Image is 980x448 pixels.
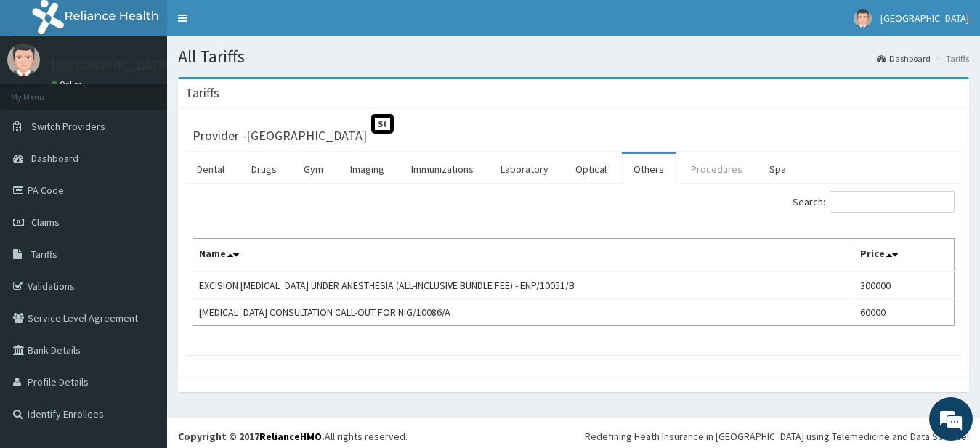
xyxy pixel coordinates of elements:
[193,299,854,326] td: [MEDICAL_DATA] CONSULTATION CALL-OUT FOR NIG/10086/A
[193,239,854,272] th: Name
[489,154,560,184] a: Laboratory
[854,299,954,326] td: 60000
[178,430,325,443] strong: Copyright © 2017 .
[758,154,798,184] a: Spa
[292,154,335,184] a: Gym
[880,12,969,25] span: [GEOGRAPHIC_DATA]
[185,86,219,99] h3: Tariffs
[31,248,57,261] span: Tariffs
[339,154,396,184] a: Imaging
[564,154,618,184] a: Optical
[31,216,60,229] span: Claims
[854,272,954,299] td: 300000
[622,154,676,184] a: Others
[679,154,754,184] a: Procedures
[793,191,955,213] label: Search:
[178,47,969,66] h1: All Tariffs
[31,152,78,165] span: Dashboard
[830,191,955,213] input: Search:
[371,114,394,134] span: St
[854,239,954,272] th: Price
[51,79,86,89] a: Online
[259,430,322,443] a: RelianceHMO
[7,44,40,76] img: User Image
[51,59,171,72] p: [GEOGRAPHIC_DATA]
[400,154,485,184] a: Immunizations
[31,120,105,133] span: Switch Providers
[877,52,931,65] a: Dashboard
[854,9,872,28] img: User Image
[185,154,236,184] a: Dental
[193,272,854,299] td: EXCISION [MEDICAL_DATA] UNDER ANESTHESIA (ALL-INCLUSIVE BUNDLE FEE) - ENP/10051/B
[193,129,367,142] h3: Provider - [GEOGRAPHIC_DATA]
[240,154,288,184] a: Drugs
[932,52,969,65] li: Tariffs
[585,429,969,444] div: Redefining Heath Insurance in [GEOGRAPHIC_DATA] using Telemedicine and Data Science!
